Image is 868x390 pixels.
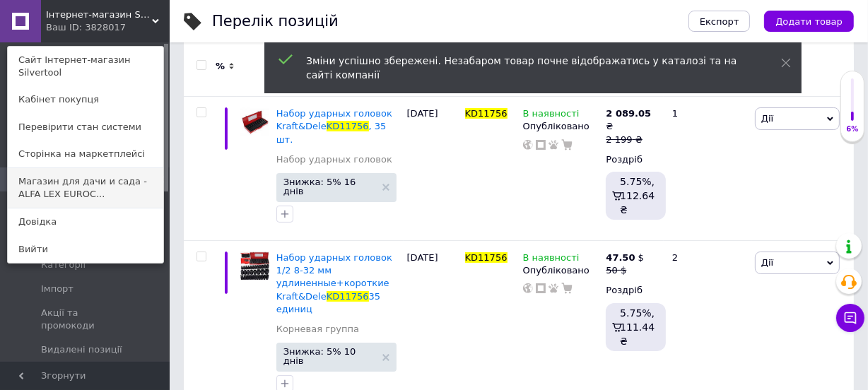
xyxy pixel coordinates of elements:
[276,252,392,302] span: Набор ударных головок 1/2 8-32 мм удлиненные+короткие Kraft&Dele
[523,252,580,267] span: В наявності
[283,347,375,365] span: Знижка: 5% 10 днів
[841,124,864,134] div: 6%
[606,284,660,297] div: Роздріб
[327,291,369,302] span: KD11756
[620,307,655,347] span: 5.75%, 111.44 ₴
[523,108,580,123] span: В наявності
[8,47,163,86] a: Сайт Інтернет-магазин Silvertool
[240,252,269,280] img: Набор ударных головок 1/2 8-32 мм удлиненные+короткие Kraft&Dele KD11756 35 единиц
[8,208,163,235] a: Довідка
[404,97,462,241] div: [DATE]
[620,176,655,215] span: 5.75%, 112.64 ₴
[8,168,163,208] a: Магазин для дачи и сада - ALFA LEX EUROC...
[240,107,269,136] img: Набор ударных головок Kraft&Dele KD11756, 35 шт.
[283,177,375,196] span: Знижка: 5% 16 днів
[606,264,644,277] div: 50 $
[8,236,163,263] a: Вийти
[523,120,599,133] div: Опубліковано
[276,108,392,131] span: Набор ударных головок Kraft&Dele
[306,54,746,82] div: Зміни успішно збережені. Незабаром товар почне відображатись у каталозі та на сайті компанії
[8,141,163,167] a: Сторінка на маркетплейсі
[46,8,152,21] span: Інтернет-магазин Silvertool
[276,121,387,144] span: , 35 шт.
[8,86,163,113] a: Кабінет покупця
[276,291,380,314] span: 35 единиц
[606,252,644,264] div: $
[216,60,225,73] span: %
[276,323,359,336] a: Корневая группа
[46,21,105,34] div: Ваш ID: 3828017
[664,97,751,241] div: 1
[606,252,635,263] b: 47.50
[523,264,599,277] div: Опубліковано
[41,259,86,271] span: Категорії
[606,153,660,166] div: Роздріб
[761,113,773,124] span: Дії
[688,11,751,32] button: Експорт
[465,108,508,119] span: KD11756
[41,283,74,295] span: Імпорт
[8,114,163,141] a: Перевірити стан системи
[327,121,369,131] span: KD11756
[276,252,392,314] a: Набор ударных головок 1/2 8-32 мм удлиненные+короткие Kraft&DeleKD1175635 единиц
[41,343,122,356] span: Видалені позиції
[606,134,660,146] div: 2 199 ₴
[761,257,773,268] span: Дії
[41,307,131,332] span: Акції та промокоди
[836,304,864,332] button: Чат з покупцем
[276,153,392,166] a: Набор ударных головок
[212,14,339,29] div: Перелік позицій
[775,16,843,27] span: Додати товар
[276,108,392,144] a: Набор ударных головок Kraft&DeleKD11756, 35 шт.
[606,108,651,119] b: 2 089.05
[465,252,508,263] span: KD11756
[700,16,739,27] span: Експорт
[606,107,660,133] div: ₴
[764,11,854,32] button: Додати товар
